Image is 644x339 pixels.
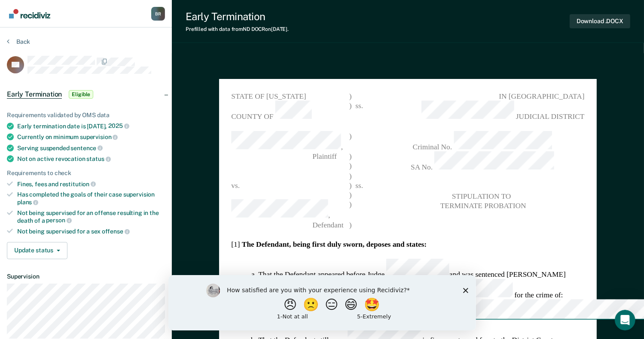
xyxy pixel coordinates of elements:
[87,155,111,162] span: status
[17,144,165,152] div: Serving suspended
[17,133,165,141] div: Currently on minimum
[17,227,165,235] div: Not being supervised for a sex
[349,131,352,151] span: )
[7,273,165,280] dt: Supervision
[231,181,240,189] span: vs.
[352,101,367,121] span: ss.
[352,180,367,190] span: ss.
[231,131,349,151] span: ,
[7,169,165,177] div: Requirements to check
[7,242,67,259] button: Update status
[102,228,130,235] span: offense
[349,180,352,190] span: )
[231,101,349,121] span: COUNTY OF
[231,91,349,101] span: STATE OF [US_STATE]
[349,220,352,230] span: )
[17,209,165,224] div: Not being supervised for an offense resulting in the death of a
[231,200,349,220] span: ,
[186,26,289,32] div: Prefilled with data from ND DOCR on [DATE] .
[168,275,476,330] iframe: Survey by Kim from Recidiviz
[46,217,71,224] span: person
[380,191,585,210] pre: STIPULATION TO TERMINATE PROBATION
[615,310,635,330] iframe: Intercom live chat
[69,90,93,99] span: Eligible
[151,7,165,21] div: B R
[17,191,165,206] div: Has completed the goals of their case supervision
[380,131,585,151] span: Criminal No.
[9,9,50,18] img: Recidiviz
[231,239,584,249] section: [1]
[17,180,165,188] div: Fines, fees and
[349,200,352,220] span: )
[349,161,352,171] span: )
[7,38,30,45] button: Back
[231,221,343,229] span: Defendant
[80,133,118,140] span: supervision
[349,171,352,181] span: )
[17,122,165,130] div: Early termination date is [DATE],
[7,112,165,119] div: Requirements validated by OMS data
[17,155,165,163] div: Not on active revocation
[349,190,352,200] span: )
[380,151,585,172] span: SA No.
[71,145,103,151] span: sentence
[108,122,129,129] span: 2025
[349,151,352,161] span: )
[60,181,96,188] span: restitution
[186,10,289,23] div: Early Termination
[349,91,352,101] span: )
[349,101,352,121] span: )
[7,90,62,99] span: Early Termination
[570,14,630,28] button: Download .DOCX
[242,240,427,248] strong: The Defendant, being first duly sworn, deposes and states:
[231,152,337,160] span: Plaintiff
[17,199,38,206] span: plans
[380,91,585,101] span: IN [GEOGRAPHIC_DATA]
[380,101,585,121] span: JUDICIAL DISTRICT
[151,7,165,21] button: Profile dropdown button
[258,259,584,322] li: That the Defendant appeared before Judge and was sentenced [PERSON_NAME] supervised probation sta...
